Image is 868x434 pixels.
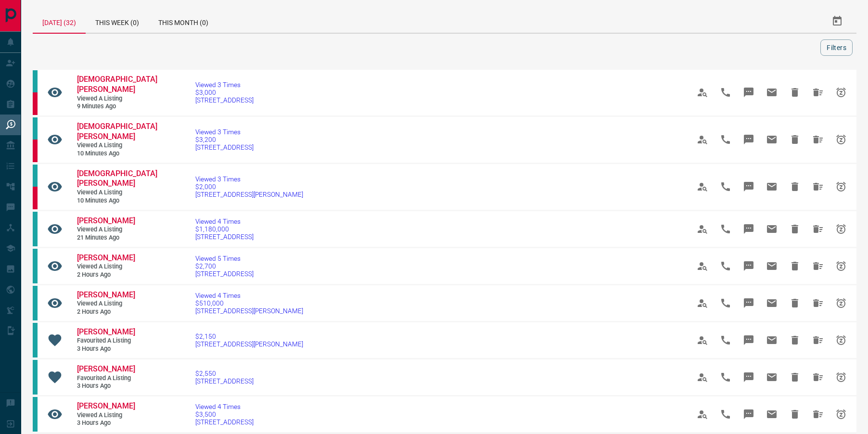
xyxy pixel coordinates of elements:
span: [PERSON_NAME] [77,327,135,336]
span: View Profile [691,403,714,426]
span: Hide All from Renee Roos [806,217,830,241]
a: [PERSON_NAME] [77,253,135,263]
div: This Week (0) [86,10,149,33]
span: Hide All from Vaishnavi Shah [806,81,830,104]
span: [STREET_ADDRESS][PERSON_NAME] [195,191,303,198]
span: Hide [783,217,806,241]
span: Hide [783,81,806,104]
a: Viewed 3 Times$3,200[STREET_ADDRESS] [195,128,254,151]
span: Viewed a Listing [77,226,135,234]
div: condos.ca [33,212,38,246]
span: [PERSON_NAME] [77,290,135,299]
span: $2,550 [195,370,254,377]
span: Favourited a Listing [77,374,135,383]
span: Call [714,292,737,315]
span: Email [760,175,783,198]
a: [PERSON_NAME] [77,290,135,300]
div: condos.ca [33,360,38,395]
span: Email [760,81,783,104]
a: $2,150[STREET_ADDRESS][PERSON_NAME] [195,332,303,348]
span: Message [737,255,760,278]
span: Message [737,329,760,352]
span: $2,700 [195,262,254,270]
span: Viewed a Listing [77,189,135,197]
span: Email [760,366,783,389]
a: Viewed 5 Times$2,700[STREET_ADDRESS] [195,255,254,278]
span: Email [760,329,783,352]
span: Email [760,292,783,315]
span: 10 minutes ago [77,150,135,158]
a: [DEMOGRAPHIC_DATA][PERSON_NAME] [77,169,135,189]
div: This Month (0) [149,10,218,33]
span: Favourited a Listing [77,337,135,345]
span: Call [714,217,737,241]
span: Email [760,403,783,426]
a: [PERSON_NAME] [77,216,135,226]
span: Email [760,217,783,241]
span: Snooze [830,175,853,198]
a: Viewed 4 Times$510,000[STREET_ADDRESS][PERSON_NAME] [195,292,303,315]
span: [STREET_ADDRESS] [195,143,254,151]
span: Hide [783,329,806,352]
span: Hide [783,366,806,389]
div: condos.ca [33,70,38,92]
span: View Profile [691,366,714,389]
a: Viewed 3 Times$2,000[STREET_ADDRESS][PERSON_NAME] [195,175,303,198]
span: Call [714,403,737,426]
span: 9 minutes ago [77,102,135,111]
span: Viewed a Listing [77,300,135,308]
span: [STREET_ADDRESS] [195,233,254,241]
span: Snooze [830,292,853,315]
span: 2 hours ago [77,308,135,316]
span: Email [760,128,783,151]
span: View Profile [691,329,714,352]
span: $2,150 [195,332,303,340]
span: Viewed a Listing [77,141,135,150]
span: [PERSON_NAME] [77,216,135,225]
span: Hide All from Maria Kiss [806,366,830,389]
span: [STREET_ADDRESS] [195,96,254,104]
span: Hide [783,292,806,315]
span: Viewed 4 Times [195,403,254,410]
div: condos.ca [33,249,38,283]
span: View Profile [691,175,714,198]
span: Call [714,366,737,389]
span: Message [737,81,760,104]
span: View Profile [691,217,714,241]
a: Viewed 4 Times$1,180,000[STREET_ADDRESS] [195,217,254,241]
span: View Profile [691,81,714,104]
span: Message [737,128,760,151]
a: [PERSON_NAME] [77,327,135,337]
a: [PERSON_NAME] [77,401,135,411]
span: [PERSON_NAME] [77,401,135,410]
span: Call [714,255,737,278]
span: Hide All from Mattea Rivers [806,403,830,426]
div: property.ca [33,140,38,162]
span: 3 hours ago [77,345,135,353]
a: Viewed 3 Times$3,000[STREET_ADDRESS] [195,81,254,104]
div: condos.ca [33,323,38,357]
span: [STREET_ADDRESS] [195,377,254,385]
div: property.ca [33,92,38,115]
span: Viewed 3 Times [195,175,303,183]
button: Filters [820,39,853,56]
span: Viewed 4 Times [195,292,303,299]
span: Hide All from Vaishnavi Shah [806,128,830,151]
span: Call [714,329,737,352]
span: $2,000 [195,183,303,191]
span: Hide All from Lauren Zweerink [806,329,830,352]
span: Snooze [830,81,853,104]
span: Viewed 3 Times [195,128,254,136]
a: [DEMOGRAPHIC_DATA][PERSON_NAME] [77,75,135,95]
span: Message [737,175,760,198]
span: 3 hours ago [77,419,135,427]
span: $3,000 [195,89,254,96]
span: Snooze [830,255,853,278]
span: [PERSON_NAME] [77,253,135,262]
span: View Profile [691,292,714,315]
span: Call [714,128,737,151]
span: $510,000 [195,299,303,307]
span: [DEMOGRAPHIC_DATA][PERSON_NAME] [77,75,157,94]
span: [DEMOGRAPHIC_DATA][PERSON_NAME] [77,169,157,188]
span: $3,200 [195,136,254,143]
